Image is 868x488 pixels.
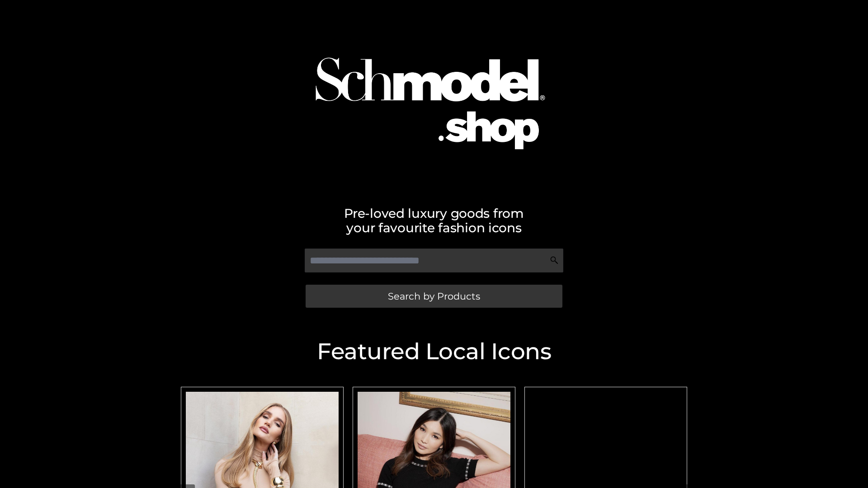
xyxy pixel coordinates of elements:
[306,285,562,308] a: Search by Products
[176,340,692,363] h2: Featured Local Icons​
[176,206,692,235] h2: Pre-loved luxury goods from your favourite fashion icons
[550,256,559,265] img: Search Icon
[388,291,480,301] span: Search by Products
